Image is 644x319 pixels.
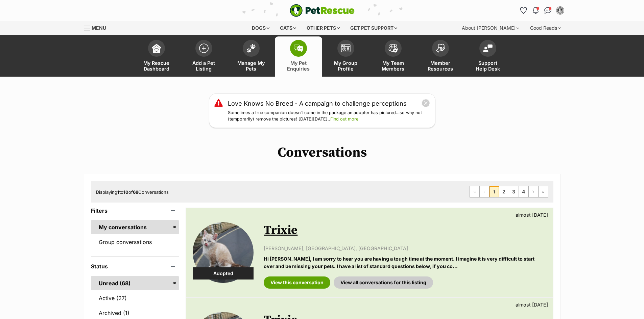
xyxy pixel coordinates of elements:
a: Favourites [518,5,529,16]
a: Active (27) [91,291,179,305]
img: help-desk-icon-fdf02630f3aa405de69fd3d07c3f3aa587a6932b1a1747fa1d2bba05be0121f9.svg [483,44,493,52]
span: Displaying to of Conversations [96,189,169,195]
div: Other pets [302,21,344,35]
a: My Rescue Dashboard [133,36,180,77]
p: Sometimes a true companion doesn’t come in the package an adopter has pictured…so why not (tempor... [228,110,430,123]
a: My Pet Enquiries [275,36,322,77]
ul: Account quick links [518,5,566,16]
img: Rebekah Lucas profile pic [557,7,564,14]
span: Add a Pet Listing [189,60,219,72]
div: About [PERSON_NAME] [457,21,524,35]
img: add-pet-listing-icon-0afa8454b4691262ce3f59096e99ab1cd57d4a30225e0717b998d2c9b9846f56.svg [199,44,209,53]
a: Next page [529,186,538,197]
a: My Group Profile [322,36,369,77]
button: close [422,99,430,107]
span: Support Help Desk [473,60,503,72]
a: Member Resources [417,36,464,77]
strong: 68 [133,189,138,195]
a: Unread (68) [91,276,179,290]
a: Page 3 [509,186,519,197]
img: group-profile-icon-3fa3cf56718a62981997c0bc7e787c4b2cf8bcc04b72c1350f741eb67cf2f40e.svg [341,44,351,52]
a: Last page [539,186,548,197]
a: Add a Pet Listing [180,36,228,77]
img: Trixie [193,222,254,283]
div: Dogs [247,21,274,35]
span: First page [470,186,479,197]
header: Status [91,263,179,269]
a: Support Help Desk [464,36,511,77]
a: My conversations [91,220,179,234]
a: Menu [84,21,111,33]
strong: 10 [123,189,128,195]
img: member-resources-icon-8e73f808a243e03378d46382f2149f9095a855e16c252ad45f914b54edf8863c.svg [436,44,445,53]
span: Menu [92,25,106,31]
img: notifications-46538b983faf8c2785f20acdc204bb7945ddae34d4c08c2a6579f10ce5e182be.svg [533,7,538,14]
img: pet-enquiries-icon-7e3ad2cf08bfb03b45e93fb7055b45f3efa6380592205ae92323e6603595dc1f.svg [294,45,303,52]
div: Get pet support [345,21,402,35]
span: Manage My Pets [236,60,266,72]
a: Page 2 [499,186,509,197]
img: chat-41dd97257d64d25036548639549fe6c8038ab92f7586957e7f3b1b290dea8141.svg [544,7,551,14]
nav: Pagination [470,186,548,197]
img: team-members-icon-5396bd8760b3fe7c0b43da4ab00e1e3bb1a5d9ba89233759b79545d2d3fc5d0d.svg [388,44,398,53]
button: Notifications [530,5,541,16]
span: Previous page [480,186,489,197]
a: Manage My Pets [228,36,275,77]
img: logo-e224e6f780fb5917bec1dbf3a21bbac754714ae5b6737aabdf751b685950b380.svg [290,4,355,17]
p: almost [DATE] [516,211,548,218]
a: Love Knows No Breed - A campaign to challenge perceptions [228,99,407,108]
header: Filters [91,208,179,214]
span: Member Resources [425,60,456,72]
a: Page 4 [519,186,528,197]
a: View all conversations for this listing [334,276,433,289]
span: Page 1 [490,186,499,197]
div: Good Reads [525,21,566,35]
p: almost [DATE] [516,301,548,308]
span: My Team Members [378,60,408,72]
p: [PERSON_NAME], [GEOGRAPHIC_DATA], [GEOGRAPHIC_DATA] [264,245,546,252]
a: Group conversations [91,235,179,249]
img: manage-my-pets-icon-02211641906a0b7f246fdf0571729dbe1e7629f14944591b6c1af311fb30b64b.svg [246,44,256,53]
p: Hi [PERSON_NAME], I am sorry to hear you are having a tough time at the moment. I imagine it is v... [264,255,546,270]
div: Cats [275,21,301,35]
a: View this conversation [264,276,330,289]
span: My Rescue Dashboard [141,60,172,72]
span: My Group Profile [331,60,361,72]
button: My account [555,5,566,16]
a: PetRescue [290,4,355,17]
a: Conversations [543,5,553,16]
div: Adopted [193,267,254,280]
img: dashboard-icon-eb2f2d2d3e046f16d808141f083e7271f6b2e854fb5c12c21221c1fb7104beca.svg [152,44,161,53]
strong: 1 [117,189,119,195]
a: My Team Members [369,36,417,77]
a: Find out more [330,116,358,122]
span: My Pet Enquiries [283,60,314,72]
a: Trixie [264,223,297,238]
